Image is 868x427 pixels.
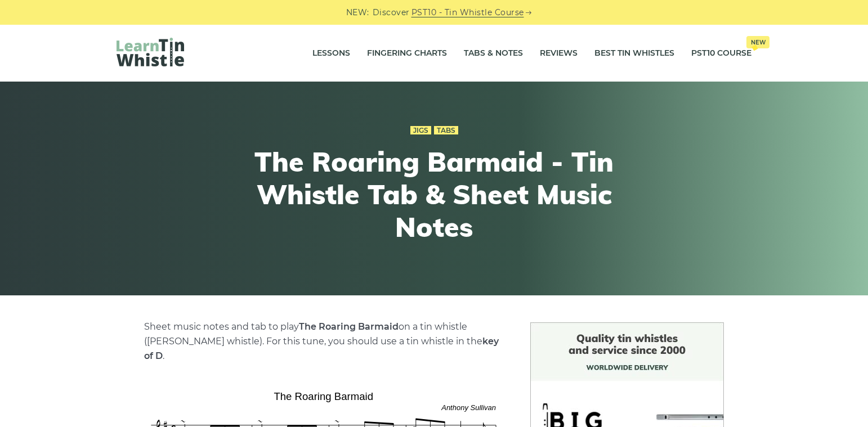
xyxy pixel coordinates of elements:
img: LearnTinWhistle.com [117,38,184,66]
span: New [746,36,769,48]
a: Jigs [410,126,431,135]
a: Fingering Charts [367,39,447,68]
strong: The Roaring Barmaid [299,321,399,332]
h1: The Roaring Barmaid - Tin Whistle Tab & Sheet Music Notes [227,146,641,243]
a: Best Tin Whistles [594,39,674,68]
a: Tabs [434,126,458,135]
p: Sheet music notes and tab to play on a tin whistle ([PERSON_NAME] whistle). For this tune, you sh... [144,320,503,363]
a: Lessons [312,39,350,68]
a: Tabs & Notes [464,39,523,68]
a: PST10 CourseNew [691,39,751,68]
a: Reviews [540,39,578,68]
